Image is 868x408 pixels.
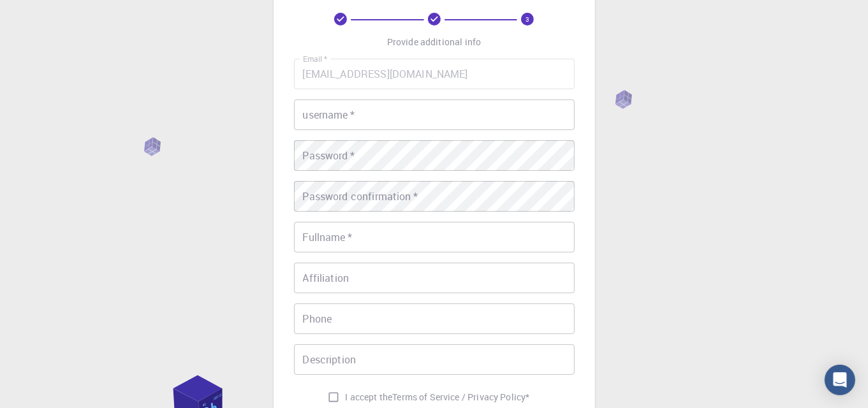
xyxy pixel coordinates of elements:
text: 3 [526,15,529,24]
label: Email [303,54,327,64]
a: Terms of Service / Privacy Policy* [392,391,529,404]
p: Provide additional info [387,36,481,48]
span: I accept the [346,391,393,404]
p: Terms of Service / Privacy Policy * [392,391,529,404]
div: Open Intercom Messenger [825,365,855,395]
